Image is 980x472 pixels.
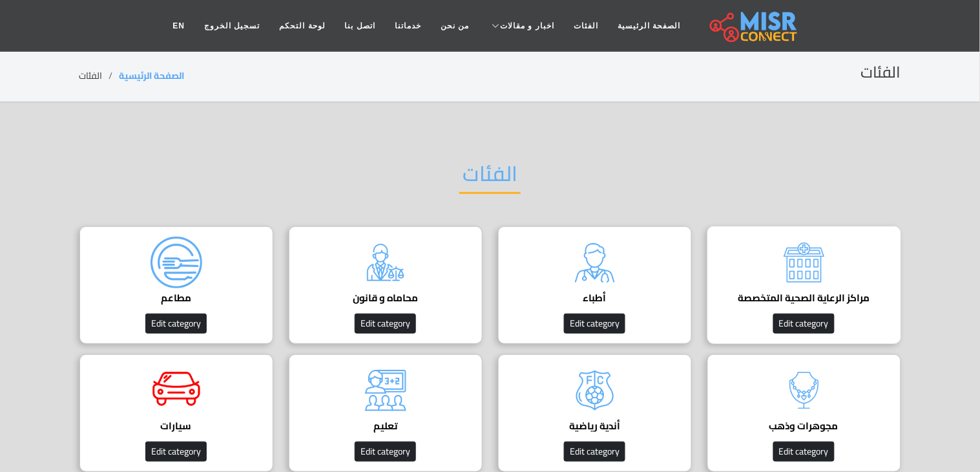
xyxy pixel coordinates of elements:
h4: مطاعم [99,292,253,304]
img: raD5cjLJU6v6RhuxWSJh.png [360,237,412,288]
h4: أطباء [518,292,672,304]
h4: مراكز الرعاية الصحية المتخصصة [727,292,881,304]
button: Edit category [145,442,207,462]
a: مجوهرات وذهب Edit category [700,354,909,472]
img: wk90P3a0oSt1z8M0TTcP.gif [151,365,202,416]
a: أطباء Edit category [490,226,700,344]
a: محاماه و قانون Edit category [281,226,490,344]
span: اخبار و مقالات [500,20,554,32]
h4: مجوهرات وذهب [727,420,881,432]
h2: الفئات [459,161,521,194]
img: jXxomqflUIMFo32sFYfN.png [569,365,621,416]
button: Edit category [145,314,207,334]
img: Q3ta4DmAU2DzmJH02TCc.png [151,237,202,288]
button: Edit category [355,314,416,334]
a: سيارات Edit category [72,354,281,472]
button: Edit category [773,314,835,334]
a: لوحة التحكم [269,14,335,38]
a: الفئات [564,14,608,38]
a: تعليم Edit category [281,354,490,472]
li: الفئات [79,69,120,83]
img: ocughcmPjrl8PQORMwSi.png [778,237,830,288]
a: الصفحة الرئيسية [608,14,690,38]
a: تسجيل الخروج [194,14,269,38]
img: xxDvte2rACURW4jjEBBw.png [569,237,621,288]
button: Edit category [355,442,416,462]
h4: محاماه و قانون [309,292,463,304]
img: ngYy9LS4RTXks1j5a4rs.png [360,365,412,416]
button: Edit category [564,314,625,334]
h2: الفئات [861,63,901,82]
h4: تعليم [309,420,463,432]
img: main.misr_connect [710,10,797,42]
a: مطاعم Edit category [72,226,281,344]
button: Edit category [564,442,625,462]
a: الصفحة الرئيسية [120,67,185,84]
a: خدماتنا [385,14,431,38]
a: اخبار و مقالات [479,14,564,38]
h4: أندية رياضية [518,420,672,432]
a: من نحن [431,14,479,38]
button: Edit category [773,442,835,462]
h4: سيارات [99,420,253,432]
img: Y7cyTjSJwvbnVhRuEY4s.png [778,365,830,416]
a: EN [163,14,194,38]
a: مراكز الرعاية الصحية المتخصصة Edit category [700,226,909,344]
a: اتصل بنا [335,14,385,38]
a: أندية رياضية Edit category [490,354,700,472]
